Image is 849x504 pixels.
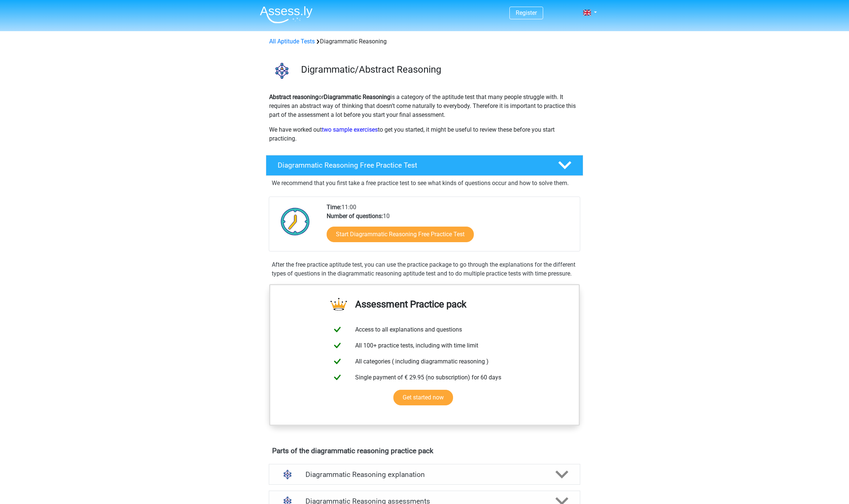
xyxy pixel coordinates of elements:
a: Get started now [393,390,453,405]
h3: Digrammatic/Abstract Reasoning [301,64,577,75]
a: All Aptitude Tests [269,38,315,45]
h4: Diagrammatic Reasoning explanation [305,470,544,479]
b: Time: [327,204,341,211]
a: Register [516,9,537,16]
h4: Parts of the diagrammatic reasoning practice pack [272,447,577,455]
p: or is a category of the aptitude test that many people struggle with. It requires an abstract way... [269,93,580,119]
b: Diagrammatic Reasoning [324,93,390,101]
img: diagrammatic reasoning [266,55,298,86]
div: After the free practice aptitude test, you can use the practice package to go through the explana... [269,260,580,278]
img: Assessly [260,6,313,23]
p: We have worked out to get you started, it might be useful to review these before you start practi... [269,125,580,143]
img: diagrammatic reasoning explanations [278,465,297,484]
h4: Diagrammatic Reasoning Free Practice Test [278,161,546,169]
a: Diagrammatic Reasoning Free Practice Test [263,155,586,176]
p: We recommend that you first take a free practice test to see what kinds of questions occur and ho... [272,179,577,188]
a: explanations Diagrammatic Reasoning explanation [266,464,583,485]
div: 11:00 10 [321,203,579,251]
img: Clock [277,203,314,240]
b: Abstract reasoning [269,93,318,101]
div: Diagrammatic Reasoning [266,37,583,46]
a: two sample exercises [322,126,378,133]
a: Start Diagrammatic Reasoning Free Practice Test [327,227,474,242]
b: Number of questions: [327,213,383,220]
